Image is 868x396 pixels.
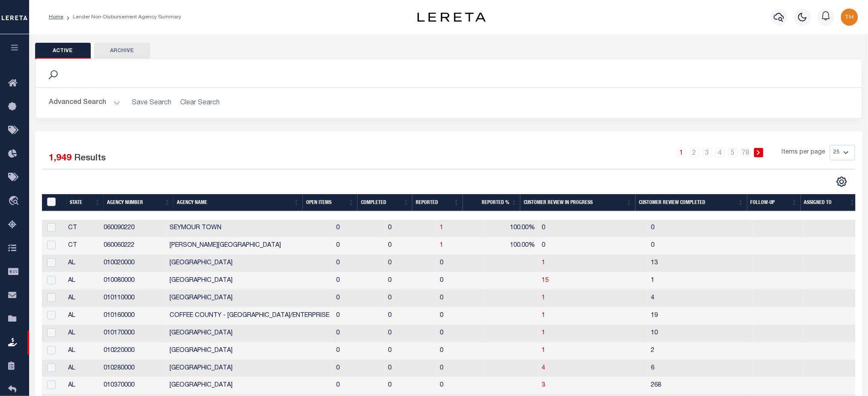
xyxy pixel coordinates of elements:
[385,272,436,290] td: 0
[333,343,385,360] td: 0
[741,148,751,157] a: 78
[100,272,166,290] td: 010080000
[166,307,333,325] td: COFFEE COUNTY - [GEOGRAPHIC_DATA]/ENTERPRISE
[65,255,101,272] td: AL
[385,377,436,395] td: 0
[436,272,484,290] td: 0
[166,272,333,290] td: [GEOGRAPHIC_DATA]
[539,237,647,255] td: 0
[65,290,101,307] td: AL
[647,272,753,290] td: 1
[418,12,486,22] img: logo-dark.svg
[65,307,101,325] td: AL
[747,194,801,212] th: Follow-up: activate to sort column ascending
[65,272,101,290] td: AL
[690,148,699,157] a: 2
[100,220,166,237] td: 060090220
[75,152,106,165] label: Results
[333,237,385,255] td: 0
[49,154,72,163] span: 1,949
[385,290,436,307] td: 0
[542,313,546,319] a: 1
[100,237,166,255] td: 060060222
[436,255,484,272] td: 0
[647,325,753,343] td: 10
[100,343,166,360] td: 010220000
[100,325,166,343] td: 010170000
[677,148,686,157] a: 1
[166,237,333,255] td: [PERSON_NAME][GEOGRAPHIC_DATA]
[42,194,66,212] th: MBACode
[484,220,539,237] td: 100.00%
[333,255,385,272] td: 0
[436,290,484,307] td: 0
[647,343,753,360] td: 2
[542,330,546,336] a: 1
[333,307,385,325] td: 0
[728,148,738,157] a: 5
[166,255,333,272] td: [GEOGRAPHIC_DATA]
[703,148,712,157] a: 3
[436,307,484,325] td: 0
[166,360,333,378] td: [GEOGRAPHIC_DATA]
[647,237,753,255] td: 0
[333,220,385,237] td: 0
[635,194,747,212] th: Customer Review Completed: activate to sort column ascending
[542,382,546,388] a: 3
[385,307,436,325] td: 0
[647,377,753,395] td: 268
[333,360,385,378] td: 0
[358,194,412,212] th: Completed: activate to sort column ascending
[647,255,753,272] td: 13
[100,290,166,307] td: 010110000
[166,290,333,307] td: [GEOGRAPHIC_DATA]
[385,325,436,343] td: 0
[100,307,166,325] td: 010160000
[385,343,436,360] td: 0
[484,237,539,255] td: 100.00%
[841,9,858,26] img: svg+xml;base64,PHN2ZyB4bWxucz0iaHR0cDovL3d3dy53My5vcmcvMjAwMC9zdmciIHBvaW50ZXItZXZlbnRzPSJub25lIi...
[49,95,120,111] button: Advanced Search
[716,148,725,157] a: 4
[65,343,101,360] td: AL
[65,325,101,343] td: AL
[333,290,385,307] td: 0
[782,148,826,157] span: Items per page
[440,242,443,248] a: 1
[100,255,166,272] td: 010020000
[436,325,484,343] td: 0
[166,325,333,343] td: [GEOGRAPHIC_DATA]
[647,220,753,237] td: 0
[542,295,546,301] a: 1
[8,196,22,207] i: travel_explore
[333,325,385,343] td: 0
[166,343,333,360] td: [GEOGRAPHIC_DATA]
[303,194,358,212] th: Open Items: activate to sort column ascending
[440,225,443,231] span: 1
[542,348,546,354] a: 1
[65,377,101,395] td: AL
[63,13,181,21] li: Lender Non-Disbursement Agency Summary
[542,365,546,371] a: 4
[436,360,484,378] td: 0
[539,220,647,237] td: 0
[66,194,104,212] th: State: activate to sort column ascending
[173,194,303,212] th: Agency Name: activate to sort column ascending
[385,255,436,272] td: 0
[542,278,549,284] a: 15
[35,43,91,59] button: Active
[104,194,173,212] th: Agency Number: activate to sort column ascending
[463,194,521,212] th: Reported %: activate to sort column ascending
[647,360,753,378] td: 6
[801,194,859,212] th: Assigned To: activate to sort column ascending
[542,260,546,266] a: 1
[436,343,484,360] td: 0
